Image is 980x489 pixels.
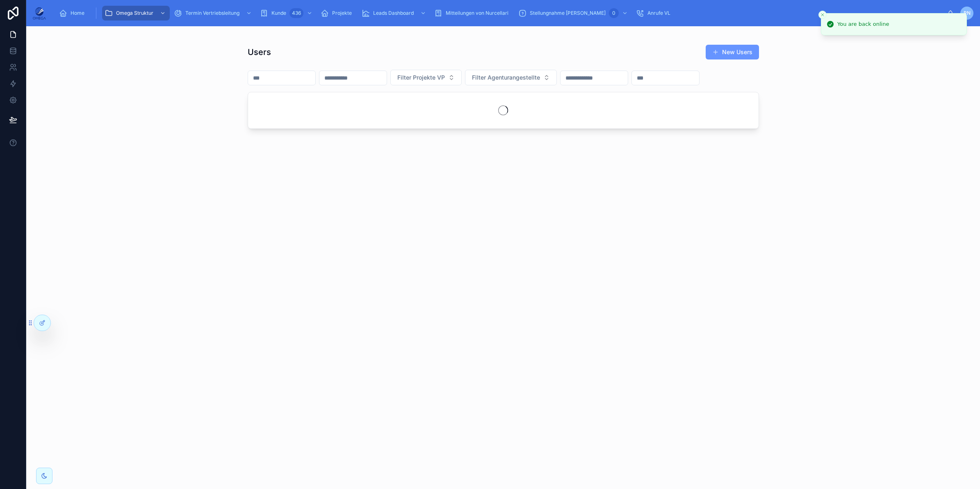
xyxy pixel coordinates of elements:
img: App logo [33,7,46,20]
div: 436 [289,8,303,18]
a: Mitteilungen von Nurcellari [432,6,514,21]
span: Filter Projekte VP [397,73,445,82]
div: scrollable content [52,4,947,22]
a: Anrufe VL [634,6,676,21]
span: Filter Agenturangestellte [472,73,540,82]
a: Stellungnahme [PERSON_NAME]0 [516,6,632,21]
span: Kunde [271,10,286,16]
span: Home [71,10,84,16]
span: Omega Struktur [116,10,153,16]
span: RN [964,10,971,16]
div: 0 [609,8,619,18]
a: Termin Vertriebsleitung [171,6,256,21]
span: Anrufe VL [647,10,670,16]
a: Omega Struktur [102,6,170,21]
span: Leads Dashboard [373,10,414,16]
button: Close toast [818,11,827,19]
a: Projekte [318,6,358,21]
span: Stellungnahme [PERSON_NAME] [530,10,606,16]
span: Termin Vertriebsleitung [185,10,239,16]
span: Projekte [332,10,352,16]
a: Kunde436 [258,6,317,21]
button: Select Button [465,70,557,85]
div: You are back online [837,20,889,28]
span: Mitteilungen von Nurcellari [446,10,508,16]
a: Home [57,6,90,21]
button: New Users [706,45,759,59]
button: Select Button [390,70,462,85]
a: Leads Dashboard [359,6,430,21]
h1: Users [248,46,271,58]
